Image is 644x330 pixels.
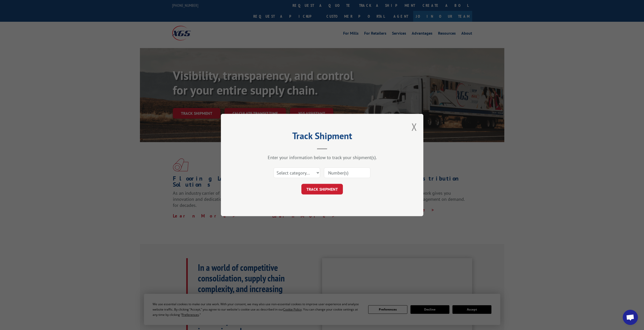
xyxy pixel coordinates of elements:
[324,167,370,178] input: Number(s)
[623,310,638,325] div: Open chat
[301,184,343,194] button: TRACK SHIPMENT
[246,132,398,142] h2: Track Shipment
[246,155,398,160] div: Enter your information below to track your shipment(s).
[411,120,417,134] button: Close modal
